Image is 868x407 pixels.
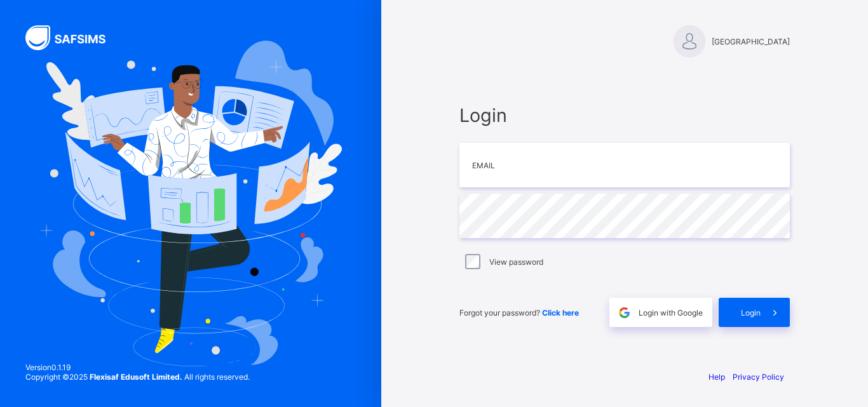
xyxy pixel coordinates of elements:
a: Click here [542,308,579,317]
a: Help [709,372,725,382]
img: Hero Image [39,41,342,366]
span: Login with Google [639,308,703,317]
span: Version 0.1.19 [25,363,250,372]
label: View password [489,257,543,267]
a: Privacy Policy [733,372,784,382]
img: google.396cfc9801f0270233282035f929180a.svg [617,305,632,320]
strong: Flexisaf Edusoft Limited. [90,372,182,382]
span: [GEOGRAPHIC_DATA] [712,37,790,46]
span: Forgot your password? [459,308,579,317]
img: SAFSIMS Logo [25,25,121,50]
span: Login [741,308,761,317]
span: Login [459,104,790,126]
span: Copyright © 2025 All rights reserved. [25,372,250,382]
